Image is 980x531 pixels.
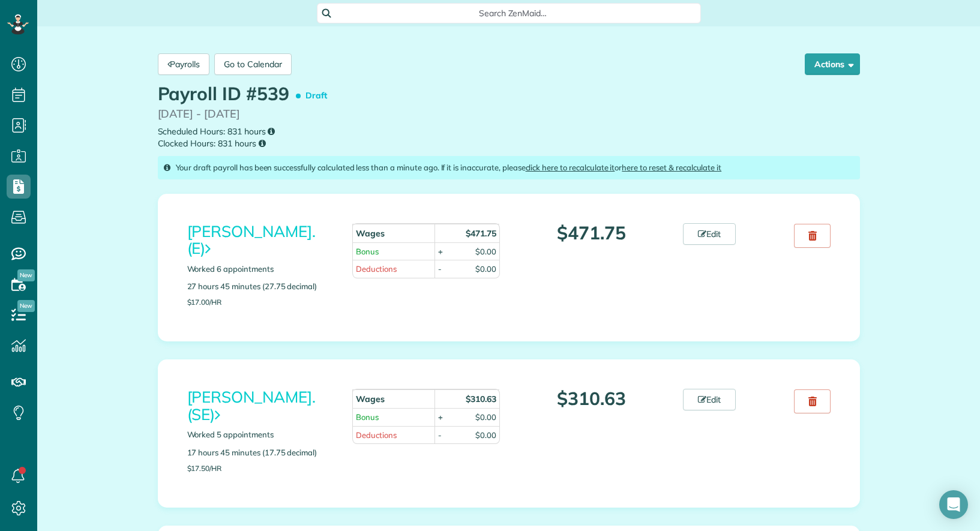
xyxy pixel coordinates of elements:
[187,281,335,292] p: 27 hours 45 minutes (27.75 decimal)
[466,228,496,239] strong: $471.75
[805,53,860,75] button: Actions
[352,260,434,278] td: Deductions
[187,447,335,458] p: 17 hours 45 minutes (17.75 decimal)
[356,228,385,239] strong: Wages
[158,53,210,75] a: Payrolls
[475,412,496,423] div: $0.00
[214,53,291,75] a: Go to Calendar
[187,429,335,440] p: Worked 5 appointments
[939,490,968,519] div: Open Intercom Messenger
[683,389,736,410] a: Edit
[17,269,35,281] span: New
[475,246,496,257] div: $0.00
[683,223,736,245] a: Edit
[298,85,332,106] span: Draft
[518,223,666,243] p: $471.75
[438,246,443,257] div: +
[158,106,860,122] p: [DATE] - [DATE]
[187,464,335,472] p: $17.50/hr
[622,163,721,172] a: here to reset & recalculate it
[158,84,332,106] h1: Payroll ID #539
[187,263,335,275] p: Worked 6 appointments
[17,300,35,312] span: New
[438,430,442,441] div: -
[518,389,666,409] p: $310.63
[187,298,335,306] p: $17.00/hr
[352,242,434,260] td: Bonus
[438,412,443,423] div: +
[526,163,615,172] a: click here to recalculate it
[466,394,496,404] strong: $310.63
[187,387,316,424] a: [PERSON_NAME]. (SE)
[475,430,496,441] div: $0.00
[352,408,434,426] td: Bonus
[475,263,496,275] div: $0.00
[158,125,860,150] small: Scheduled Hours: 831 hours Clocked Hours: 831 hours
[356,394,385,404] strong: Wages
[187,221,316,259] a: [PERSON_NAME]. (E)
[158,156,860,179] div: Your draft payroll has been successfully calculated less than a minute ago. If it is inaccurate, ...
[438,263,442,275] div: -
[352,426,434,444] td: Deductions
